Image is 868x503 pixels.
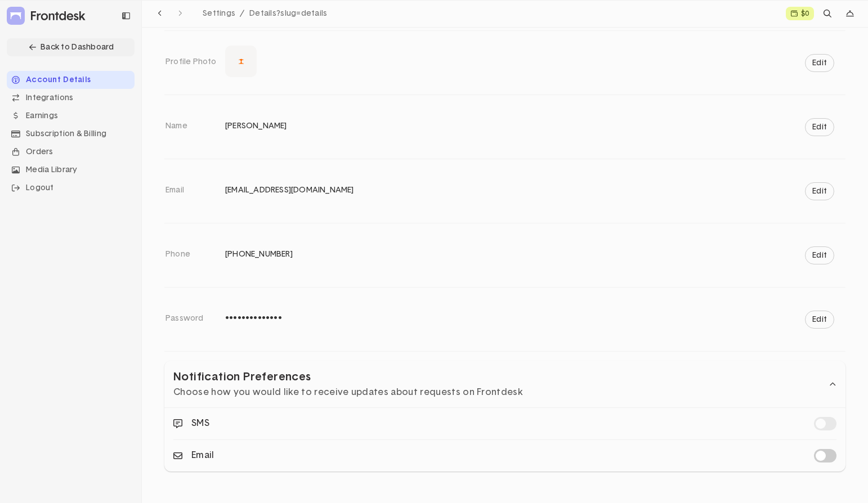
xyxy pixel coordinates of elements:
[805,182,834,200] button: Edit
[7,107,135,125] li: Navigation item
[7,125,135,143] li: Navigation item
[7,161,135,179] div: Media Library
[7,89,135,107] li: Navigation item
[225,313,845,324] p: ••••••••••••••
[7,71,135,89] div: Account Details
[245,6,332,21] a: Details?slug=details
[164,185,184,195] p: Email
[173,417,209,429] div: SMS
[805,54,834,72] button: Edit
[805,246,834,264] button: Edit
[164,361,845,407] div: accordion toggler
[164,313,204,324] p: Password
[7,107,135,125] div: Earnings
[173,450,214,461] div: Email
[7,179,135,197] div: Logout
[805,311,834,329] button: Edit
[7,143,135,161] div: Orders
[164,249,190,259] p: Phone
[225,249,845,259] p: [PHONE_NUMBER]
[7,38,135,56] li: Navigation item
[173,370,523,384] p: Notification Preferences
[7,89,135,107] div: Integrations
[164,121,187,131] p: Name
[7,161,135,179] li: Navigation item
[7,71,135,89] li: Navigation item
[173,387,523,398] p: Choose how you would like to receive updates about requests on Frontdesk
[203,10,235,17] span: Settings
[225,121,845,131] p: [PERSON_NAME]
[7,143,135,161] li: Navigation item
[805,118,834,136] button: Edit
[7,125,135,143] div: Subscription & Billing
[164,57,217,67] p: Profile Photo
[225,185,845,195] p: [EMAIL_ADDRESS][DOMAIN_NAME]
[7,179,135,197] li: Navigation item
[841,5,859,23] div: dropdown trigger
[198,6,245,21] a: Settings
[249,10,328,17] span: Details?slug=details
[786,7,814,20] a: $0
[7,38,135,56] div: Back to Dashboard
